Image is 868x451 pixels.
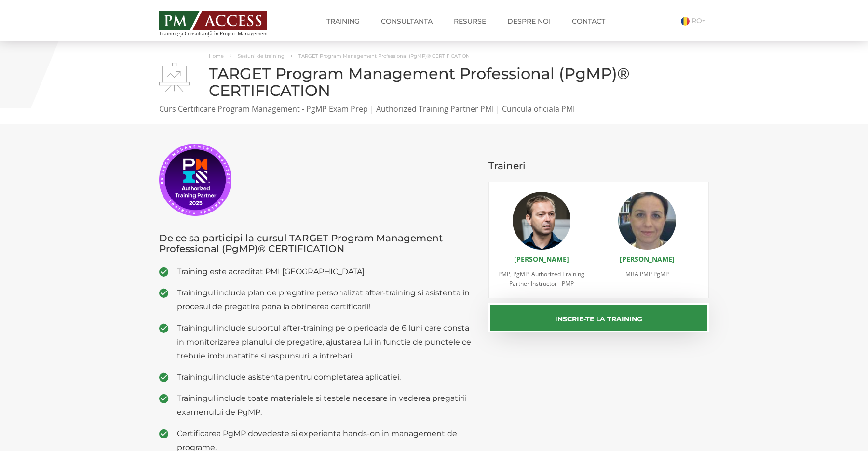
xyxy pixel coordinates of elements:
[447,12,493,31] a: Resurse
[159,31,286,36] span: Training și Consultanță în Project Management
[159,8,286,36] a: Training și Consultanță în Project Management
[159,233,474,254] h3: De ce sa participi la cursul TARGET Program Management Professional (PgMP)® CERTIFICATION
[488,160,709,171] h3: Traineri
[625,270,669,278] span: MBA PMP PgMP
[238,53,285,59] a: Sesiuni de training
[488,303,709,332] button: Inscrie-te la training
[177,391,474,419] span: Trainingul include toate materialele si testele necesare in vederea pregatirii examenului de PgMP.
[565,12,612,31] a: Contact
[319,12,367,31] a: Training
[209,53,224,59] a: Home
[374,12,440,31] a: Consultanta
[620,254,675,264] a: [PERSON_NAME]
[514,254,569,264] a: [PERSON_NAME]
[177,286,474,314] span: Trainingul include plan de pregatire personalizat after-training si asistenta in procesul de preg...
[618,192,676,250] img: Monica Gaita
[177,370,474,384] span: Trainingul include asistenta pentru completarea aplicatiei.
[498,270,584,288] span: PMP, PgMP, Authorized Training Partner Instructor - PMP
[681,16,709,25] a: RO
[500,12,558,31] a: Despre noi
[298,53,470,59] span: TARGET Program Management Professional (PgMP)® CERTIFICATION
[159,104,709,115] p: Curs Certificare Program Management - PgMP Exam Prep | Authorized Training Partner PMI | Curicula...
[177,321,474,363] span: Trainingul include suportul after-training pe o perioada de 6 luni care consta in monitorizarea p...
[681,17,690,26] img: Romana
[159,65,709,99] h1: TARGET Program Management Professional (PgMP)® CERTIFICATION
[159,63,190,92] img: TARGET Program Management Professional (PgMP)® CERTIFICATION
[177,265,474,279] span: Training este acreditat PMI [GEOGRAPHIC_DATA]
[159,11,267,30] img: PM ACCESS - Echipa traineri si consultanti certificati PMP: Narciss Popescu, Mihai Olaru, Monica ...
